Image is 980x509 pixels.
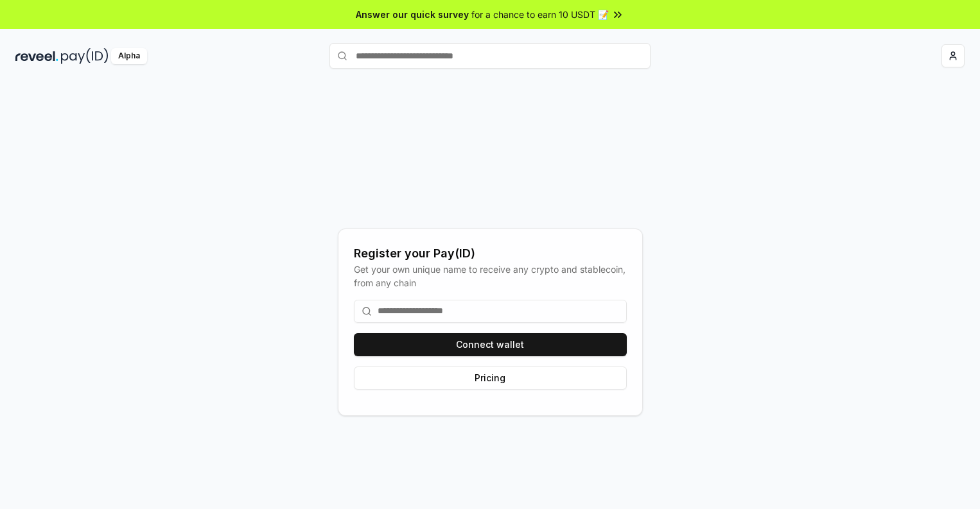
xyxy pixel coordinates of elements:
span: for a chance to earn 10 USDT 📝 [471,8,609,21]
div: Alpha [111,48,147,64]
div: Get your own unique name to receive any crypto and stablecoin, from any chain [354,263,627,289]
button: Connect wallet [354,333,627,356]
span: Answer our quick survey [356,8,469,21]
div: Register your Pay(ID) [354,245,627,263]
button: Pricing [354,367,627,390]
img: pay_id [61,48,109,64]
img: reveel_dark [15,48,58,64]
